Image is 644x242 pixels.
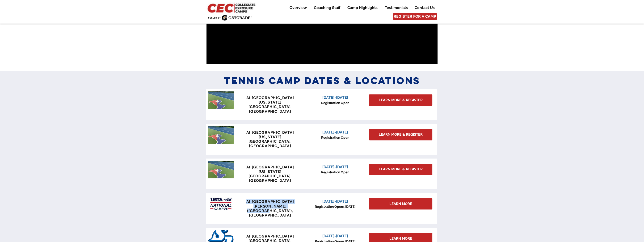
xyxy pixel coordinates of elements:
[246,234,294,238] span: At [GEOGRAPHIC_DATA]
[369,198,432,209] div: LEARN MORE
[379,132,423,137] span: LEARN MORE & REGISTER
[369,164,432,175] a: LEARN MORE & REGISTER
[248,104,292,113] span: [GEOGRAPHIC_DATA], [GEOGRAPHIC_DATA]
[208,15,252,21] img: Fueled by Gatorade.png
[322,95,348,100] span: [DATE]-[DATE]
[287,5,309,11] p: Overview
[389,201,412,206] span: LEARN MORE
[411,5,438,11] a: Contact Us
[282,5,438,11] nav: Site
[321,101,349,105] span: Registration Open
[345,5,380,11] p: Camp Highlights
[379,167,423,172] span: LEARN MORE & REGISTER
[369,94,432,106] a: LEARN MORE & REGISTER
[322,234,348,238] span: [DATE]-[DATE]
[248,139,292,148] span: [GEOGRAPHIC_DATA], [GEOGRAPHIC_DATA]
[322,165,348,169] span: [DATE]-[DATE]
[369,129,432,140] a: LEARN MORE & REGISTER
[322,130,348,134] span: [DATE]-[DATE]
[246,199,294,204] span: At [GEOGRAPHIC_DATA]
[247,204,293,217] span: [PERSON_NAME] ([GEOGRAPHIC_DATA]), [GEOGRAPHIC_DATA]
[379,98,423,103] span: LEARN MORE & REGISTER
[310,5,344,11] a: Coaching Staff
[311,5,343,11] p: Coaching Staff
[381,5,411,11] a: Testimonials
[412,5,437,11] p: Contact Us
[344,5,381,11] a: Camp Highlights
[246,130,294,139] span: At [GEOGRAPHIC_DATA][US_STATE]
[389,236,412,241] span: LEARN MORE
[321,136,349,139] span: Registration Open
[246,165,294,174] span: At [GEOGRAPHIC_DATA][US_STATE]
[383,5,410,11] p: Testimonials
[208,126,234,144] img: penn tennis courts with logo.jpeg
[315,205,355,209] span: Registration Opens [DATE]
[246,96,294,104] span: At [GEOGRAPHIC_DATA][US_STATE]
[224,75,420,87] span: Tennis Camp Dates & Locations
[208,91,234,109] img: penn tennis courts with logo.jpeg
[393,13,437,20] a: REGISTER FOR A CAMP
[248,174,292,183] span: [GEOGRAPHIC_DATA], [GEOGRAPHIC_DATA]
[394,14,436,19] span: REGISTER FOR A CAMP
[206,2,257,13] img: CEC Logo Primary_edited.jpg
[286,5,310,11] a: Overview
[208,161,234,178] img: penn tennis courts with logo.jpeg
[208,195,234,213] img: USTA Campus image_edited.jpg
[322,199,348,204] span: [DATE]-[DATE]
[321,170,349,174] span: Registration Open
